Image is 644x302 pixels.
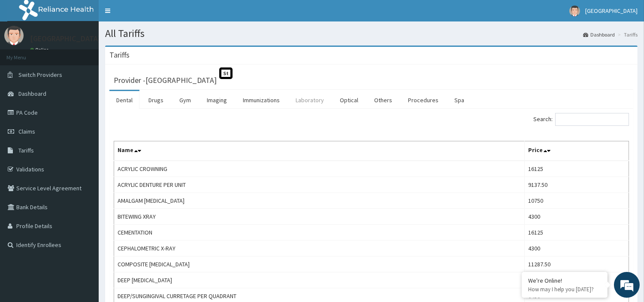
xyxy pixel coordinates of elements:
[401,91,445,109] a: Procedures
[172,91,198,109] a: Gym
[142,91,170,109] a: Drugs
[525,177,629,193] td: 9137.50
[525,225,629,241] td: 16125
[30,47,51,53] a: Online
[525,161,629,177] td: 16125
[109,51,130,59] h3: Tariffs
[114,209,525,225] td: BITEWING XRAY
[219,67,233,79] span: St
[525,256,629,272] td: 11287.50
[583,31,615,38] a: Dashboard
[569,6,580,16] img: User Image
[533,113,629,126] label: Search:
[447,91,471,109] a: Spa
[528,286,601,293] p: How may I help you today?
[236,91,287,109] a: Immunizations
[4,26,24,45] img: User Image
[525,141,629,161] th: Price
[114,141,525,161] th: Name
[114,256,525,272] td: COMPOSITE [MEDICAL_DATA]
[114,76,217,84] h3: Provider - [GEOGRAPHIC_DATA]
[200,91,234,109] a: Imaging
[114,225,525,241] td: CEMENTATION
[525,193,629,209] td: 10750
[114,193,525,209] td: AMALGAM [MEDICAL_DATA]
[114,272,525,288] td: DEEP [MEDICAL_DATA]
[367,91,399,109] a: Others
[18,146,34,154] span: Tariffs
[289,91,331,109] a: Laboratory
[109,91,139,109] a: Dental
[585,7,638,15] span: [GEOGRAPHIC_DATA]
[18,128,35,135] span: Claims
[105,28,638,39] h1: All Tariffs
[525,241,629,256] td: 4300
[114,177,525,193] td: ACRYLIC DENTURE PER UNIT
[525,209,629,225] td: 4300
[114,161,525,177] td: ACRYLIC CROWNING
[30,35,101,43] p: [GEOGRAPHIC_DATA]
[528,277,601,284] div: We're Online!
[333,91,365,109] a: Optical
[18,71,62,79] span: Switch Providers
[114,241,525,256] td: CEPHALOMETRIC X-RAY
[616,31,638,38] li: Tariffs
[18,90,46,98] span: Dashboard
[555,113,629,126] input: Search:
